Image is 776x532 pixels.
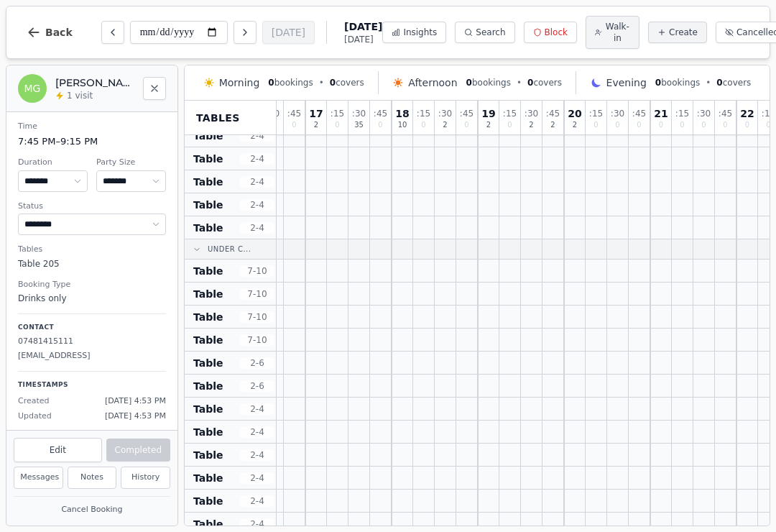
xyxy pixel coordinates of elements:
span: 19 [481,109,495,119]
button: Previous day [101,21,124,44]
span: Table [193,129,223,143]
button: Create [648,22,707,43]
span: Block [545,27,568,38]
span: Table [193,152,223,166]
span: Table [193,402,223,416]
button: Notes [68,467,117,489]
span: Table [193,494,223,508]
span: 0 [680,121,684,129]
span: 35 [354,121,364,129]
span: 0 [268,78,274,88]
span: : 45 [374,109,387,118]
span: • [319,77,324,88]
span: Table [193,310,223,324]
dd: Drinks only [18,292,166,305]
span: [DATE] 4:53 PM [105,395,166,408]
p: Timestamps [18,380,166,390]
span: Afternoon [408,75,457,90]
span: [DATE] [344,34,382,45]
span: Search [476,27,505,38]
span: bookings [268,77,313,88]
span: 21 [654,109,668,119]
button: Edit [14,438,102,462]
span: 2 - 4 [240,153,274,165]
span: 0 [378,121,382,129]
span: 0 [421,121,425,129]
span: 0 [637,121,641,129]
button: Block [524,22,577,43]
span: 0 [593,121,598,129]
dt: Tables [18,244,166,256]
span: Table [193,379,223,393]
span: 7 - 10 [240,311,274,323]
span: 2 [573,121,577,129]
span: Table [193,264,223,278]
span: : 45 [632,109,646,118]
span: 2 [550,121,555,129]
span: 2 [529,121,533,129]
span: 2 - 4 [240,495,274,507]
span: 17 [309,109,323,119]
span: Table [193,448,223,462]
dt: Status [18,201,166,213]
span: : 15 [417,109,430,118]
span: Tables [196,111,240,125]
span: : 45 [546,109,560,118]
span: 0 [464,121,468,129]
span: Insights [403,27,437,38]
span: 2 - 4 [240,199,274,211]
span: 2 [486,121,491,129]
span: 18 [395,109,409,119]
span: covers [527,77,562,88]
span: 0 [335,121,339,129]
span: [DATE] [344,19,382,34]
dt: Booking Type [18,279,166,291]
button: Messages [14,467,63,489]
span: : 45 [287,109,301,118]
span: 0 [701,121,706,129]
span: 0 [745,121,749,129]
span: 0 [527,78,533,88]
span: 0 [655,78,661,88]
span: 2 - 4 [240,176,274,188]
span: 2 - 4 [240,130,274,142]
p: 07481415111 [18,336,166,348]
span: : 30 [525,109,538,118]
span: 7 - 10 [240,334,274,346]
dd: Table 205 [18,257,166,270]
span: 1 visit [67,90,93,101]
span: : 45 [719,109,732,118]
dt: Party Size [96,157,166,169]
dd: 7:45 PM – 9:15 PM [18,134,166,149]
span: Table [193,471,223,485]
span: 2 [443,121,447,129]
span: 0 [716,78,722,88]
button: History [121,467,170,489]
span: bookings [655,77,700,88]
span: 10 [398,121,407,129]
span: Table [193,287,223,301]
button: Next day [234,21,257,44]
span: 2 - 4 [240,426,274,438]
span: bookings [466,77,511,88]
button: Search [455,22,514,43]
span: Under C... [208,244,251,254]
span: : 30 [611,109,624,118]
span: Create [669,27,698,38]
button: Cancel Booking [14,501,170,519]
span: covers [716,77,751,88]
span: Updated [18,411,52,423]
span: 2 - 4 [240,222,274,234]
span: 0 [292,121,296,129]
span: Morning [219,75,260,90]
span: : 30 [438,109,452,118]
span: 2 - 4 [240,403,274,415]
h2: [PERSON_NAME] Grant [55,75,134,90]
span: 0 [466,78,472,88]
p: [EMAIL_ADDRESS] [18,350,166,362]
span: Table [193,198,223,212]
button: Walk-in [586,16,639,49]
span: 0 [766,121,770,129]
span: Walk-in [605,21,630,44]
span: 22 [740,109,754,119]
